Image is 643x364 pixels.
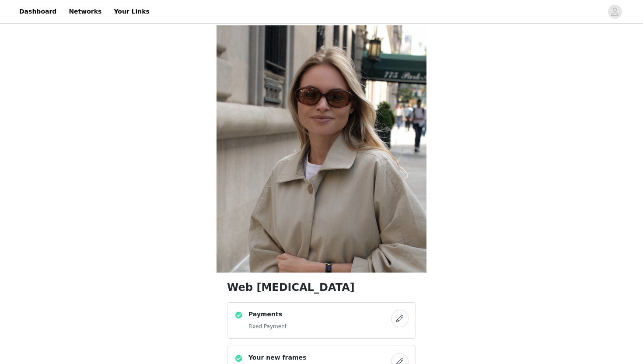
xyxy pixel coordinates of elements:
div: Payments [227,302,416,339]
a: Your Links [108,2,155,21]
h4: Your new frames [248,353,306,362]
a: Networks [63,2,107,21]
img: campaign image [217,25,426,273]
h4: Payments [248,310,287,319]
h1: Web [MEDICAL_DATA] [227,280,416,295]
div: avatar [611,5,619,19]
h5: Fixed Payment [248,322,287,330]
a: Dashboard [14,2,62,21]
